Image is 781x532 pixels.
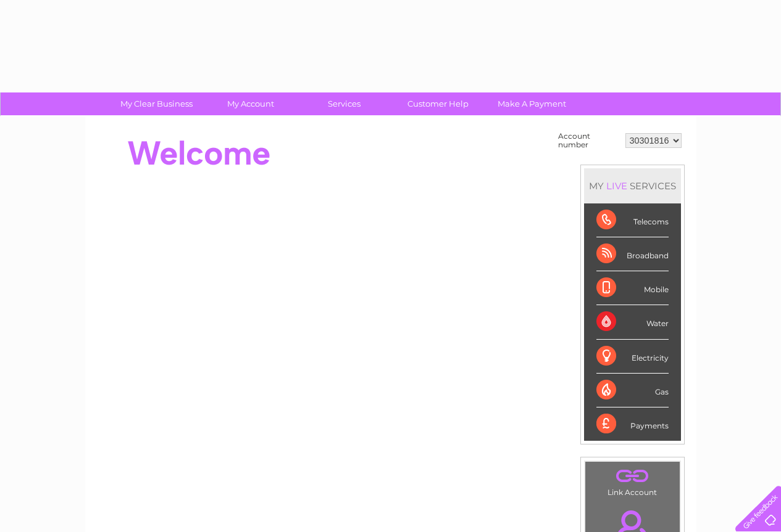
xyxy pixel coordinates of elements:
[596,407,669,441] div: Payments
[481,92,583,115] a: Make A Payment
[596,374,669,407] div: Gas
[604,180,630,192] div: LIVE
[596,203,669,237] div: Telecoms
[585,461,680,500] td: Link Account
[596,305,669,339] div: Water
[106,92,207,115] a: My Clear Business
[387,92,489,115] a: Customer Help
[596,271,669,305] div: Mobile
[584,168,681,203] div: MY SERVICES
[293,92,395,115] a: Services
[199,92,301,115] a: My Account
[555,129,622,152] td: Account number
[588,465,677,486] a: .
[596,340,669,374] div: Electricity
[596,237,669,271] div: Broadband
